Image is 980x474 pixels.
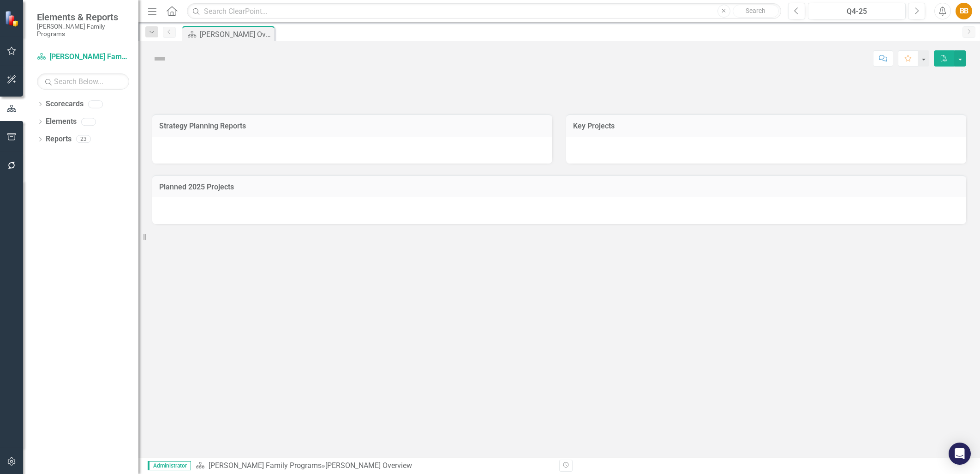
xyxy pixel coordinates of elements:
input: Search ClearPoint... [187,3,781,19]
a: Reports [46,134,72,145]
a: [PERSON_NAME] Family Programs [37,52,129,62]
div: » [196,461,552,471]
a: Elements [46,116,77,127]
div: Q4-25 [811,6,902,17]
button: Q4-25 [808,3,906,19]
a: Scorecards [46,99,84,109]
img: ClearPoint Strategy [5,10,21,27]
input: Search Below... [37,73,129,90]
span: Elements & Reports [37,12,129,23]
span: Administrator [148,461,191,470]
div: Open Intercom Messenger [949,443,971,465]
img: Not Defined [152,51,167,66]
div: [PERSON_NAME] Overview [325,461,412,470]
a: [PERSON_NAME] Family Programs [209,461,322,470]
h3: Key Projects [573,122,959,130]
span: Search [746,7,765,14]
button: Search [733,5,779,18]
button: BB [956,3,972,19]
div: 23 [76,135,91,143]
h3: Planned 2025 Projects [159,183,959,191]
div: [PERSON_NAME] Overview [200,29,272,40]
h3: Strategy Planning Reports [159,122,545,130]
small: [PERSON_NAME] Family Programs [37,23,129,38]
